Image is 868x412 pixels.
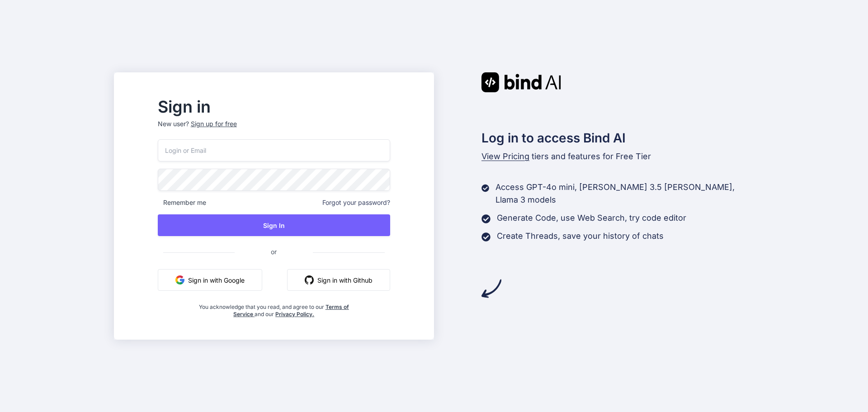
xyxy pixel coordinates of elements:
p: Generate Code, use Web Search, try code editor [497,212,686,224]
a: Privacy Policy. [275,311,314,317]
span: Remember me [158,198,206,207]
p: Access GPT-4o mini, [PERSON_NAME] 3.5 [PERSON_NAME], Llama 3 models [495,181,754,206]
span: or [235,241,313,263]
button: Sign In [158,214,390,236]
img: google [175,275,184,284]
a: Terms of Service [233,303,349,317]
button: Sign in with Github [287,269,390,291]
button: Sign in with Google [158,269,262,291]
span: View Pricing [481,152,529,161]
div: You acknowledge that you read, and agree to our and our [196,298,351,318]
input: Login or Email [158,139,390,161]
p: New user? [158,119,390,139]
img: github [305,275,314,284]
img: arrow [481,279,501,298]
p: Create Threads, save your history of chats [497,230,664,242]
div: Sign up for free [191,119,237,128]
h2: Sign in [158,99,390,114]
p: tiers and features for Free Tier [481,150,755,163]
img: Bind AI logo [481,72,561,92]
span: Forgot your password? [322,198,390,207]
h2: Log in to access Bind AI [481,128,755,147]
